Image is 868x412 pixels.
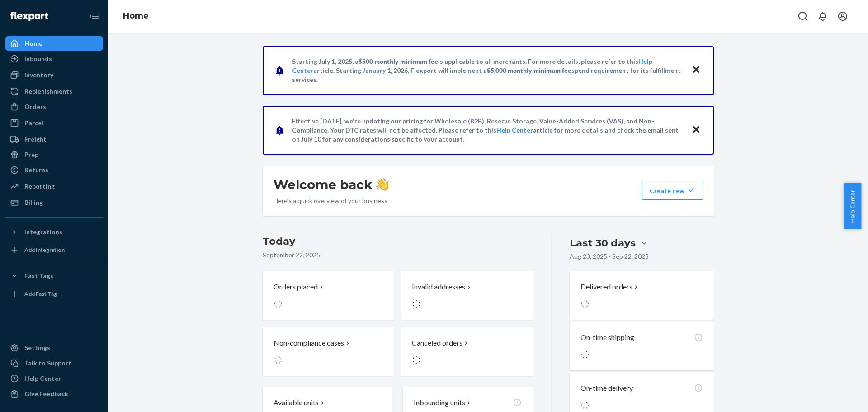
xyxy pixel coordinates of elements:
[412,282,465,292] p: Invalid addresses
[274,196,389,205] p: Here’s a quick overview of your business
[24,71,53,80] div: Inventory
[5,287,103,301] a: Add Fast Tag
[642,182,703,200] button: Create new
[24,54,52,63] div: Inbounds
[5,269,103,283] button: Fast Tags
[844,183,861,229] button: Help Center
[263,251,533,260] p: September 22, 2025
[116,3,156,29] ol: breadcrumbs
[274,398,319,408] p: Available units
[24,102,46,111] div: Orders
[10,12,48,21] img: Flexport logo
[412,338,462,348] p: Canceled orders
[24,87,72,96] div: Replenishments
[24,166,48,175] div: Returns
[5,132,103,147] a: Freight
[5,36,103,51] a: Home
[5,116,103,130] a: Parcel
[24,359,71,368] div: Talk to Support
[690,123,702,137] button: Close
[5,225,103,239] button: Integrations
[5,99,103,114] a: Orders
[24,290,57,298] div: Add Fast Tag
[690,64,702,77] button: Close
[24,389,68,398] div: Give Feedback
[794,7,812,25] button: Open Search Box
[24,182,55,191] div: Reporting
[263,271,394,320] button: Orders placed
[814,7,832,25] button: Open notifications
[123,11,149,21] a: Home
[263,234,533,249] h3: Today
[376,178,389,191] img: hand-wave emoji
[834,7,852,25] button: Open account menu
[414,398,465,408] p: Inbounding units
[5,371,103,386] a: Help Center
[24,118,43,128] div: Parcel
[24,135,47,144] div: Freight
[24,227,62,237] div: Integrations
[5,84,103,99] a: Replenishments
[5,341,103,355] a: Settings
[292,57,683,84] p: Starting July 1, 2025, a is applicable to all merchants. For more details, please refer to this a...
[5,147,103,162] a: Prep
[5,52,103,66] a: Inbounds
[5,163,103,177] a: Returns
[580,332,634,343] p: On-time shipping
[401,327,532,376] button: Canceled orders
[359,57,438,65] span: $500 monthly minimum fee
[5,387,103,401] button: Give Feedback
[24,343,50,352] div: Settings
[274,282,318,292] p: Orders placed
[570,236,636,250] div: Last 30 days
[5,243,103,257] a: Add Integration
[5,68,103,82] a: Inventory
[496,126,533,134] a: Help Center
[274,338,344,348] p: Non-compliance cases
[570,252,649,261] p: Aug 23, 2025 - Sep 22, 2025
[263,327,394,376] button: Non-compliance cases
[24,246,65,254] div: Add Integration
[24,271,53,280] div: Fast Tags
[85,7,103,25] button: Close Navigation
[24,39,42,48] div: Home
[487,66,571,74] span: $5,000 monthly minimum fee
[580,282,640,292] button: Delivered orders
[274,176,389,193] h1: Welcome back
[401,271,532,320] button: Invalid addresses
[5,195,103,210] a: Billing
[292,117,683,144] p: Effective [DATE], we're updating our pricing for Wholesale (B2B), Reserve Storage, Value-Added Se...
[24,150,38,159] div: Prep
[24,198,43,207] div: Billing
[5,179,103,194] a: Reporting
[580,383,633,393] p: On-time delivery
[5,356,103,370] button: Talk to Support
[24,374,61,383] div: Help Center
